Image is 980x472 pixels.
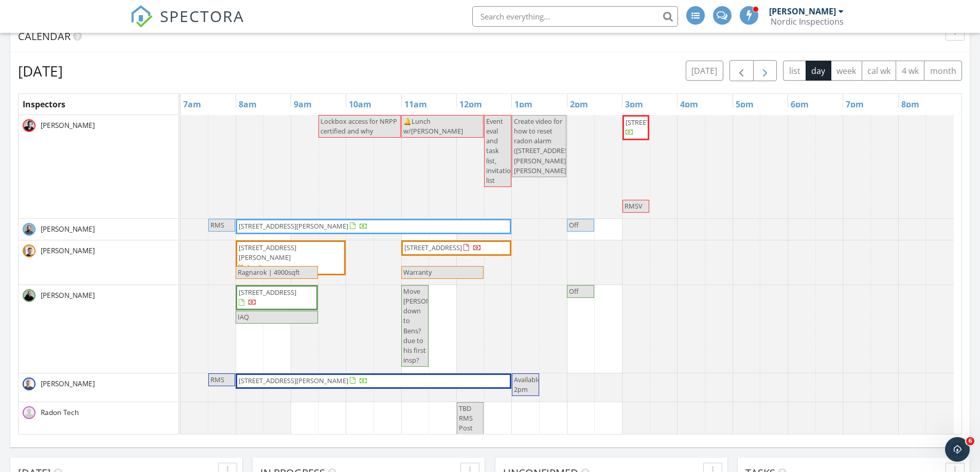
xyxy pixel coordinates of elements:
[130,14,244,35] a: SPECTORA
[806,61,831,81] button: day
[783,61,806,81] button: list
[239,243,296,262] span: [STREET_ADDRESS][PERSON_NAME]
[678,96,701,112] a: 4pm
[18,61,63,81] h2: [DATE]
[23,223,35,236] img: benappel2.png
[626,118,683,127] span: [STREET_ADDRESS]
[512,96,535,112] a: 1pm
[291,96,314,112] a: 9am
[23,244,35,257] img: thumbnail_nordic__29a1584.jpg
[23,406,35,419] img: default-user-f0147aede5fd5fa78ca7ade42f37bd4542148d508eef1c3d3ea960f66861d68b.jpg
[23,377,35,390] img: thumbnail_nordic_29a1592.jpg
[239,376,348,385] span: [STREET_ADDRESS][PERSON_NAME]
[239,221,348,231] span: [STREET_ADDRESS][PERSON_NAME]
[23,119,35,132] img: nordichomeinsp0002rt.jpg
[843,96,866,112] a: 7pm
[403,287,455,365] span: Move [PERSON_NAME] down to Bens? due to his first insp?
[39,407,81,418] span: Radon Tech
[945,437,970,462] iframe: Intercom live chat
[771,16,844,27] div: Nordic Inspections
[39,290,97,300] span: [PERSON_NAME]
[246,263,271,272] div: Confirm
[402,96,430,112] a: 11am
[686,61,723,81] button: [DATE]
[899,96,922,112] a: 8pm
[18,29,70,43] span: Calendar
[896,61,924,81] button: 4 wk
[320,117,397,136] span: Lockbox access for NRPP certified and why
[569,287,579,296] span: Off
[733,96,756,112] a: 5pm
[569,220,579,230] span: Off
[472,6,678,27] input: Search everything...
[404,243,462,252] span: [STREET_ADDRESS]
[753,60,777,81] button: Next day
[459,404,521,472] span: TBD RMS Post Test Pickup | Aysia ([STREET_ADDRESS])
[39,246,97,256] span: [PERSON_NAME]
[622,96,646,112] a: 3pm
[486,117,515,185] span: Event eval and task list, invitation list
[39,224,97,234] span: [PERSON_NAME]
[403,268,432,277] span: Warranty
[514,375,541,394] span: Available 2pm
[403,117,463,136] span: 🔔Lunch w/[PERSON_NAME]
[831,61,862,81] button: week
[457,96,485,112] a: 12pm
[23,99,65,110] span: Inspectors
[862,61,897,81] button: cal wk
[238,268,300,277] span: Ragnarok | 4900sqft
[514,117,574,175] span: Create video for how to reset radon alarm ([STREET_ADDRESS][PERSON_NAME][PERSON_NAME])
[236,96,259,112] a: 8am
[239,288,296,297] span: [STREET_ADDRESS]
[130,5,153,28] img: The Best Home Inspection Software - Spectora
[23,289,35,302] img: ben_zerr_2021.jpg2.jpg
[346,96,374,112] a: 10am
[181,96,204,112] a: 7am
[625,201,643,211] span: RMSV
[238,312,249,322] span: IAQ
[788,96,811,112] a: 6pm
[924,61,962,81] button: month
[966,437,974,445] span: 6
[160,5,244,27] span: SPECTORA
[210,375,224,384] span: RMS
[769,6,836,16] div: [PERSON_NAME]
[567,96,591,112] a: 2pm
[39,120,97,130] span: [PERSON_NAME]
[729,60,754,81] button: Previous day
[210,220,224,230] span: RMS
[39,379,97,389] span: [PERSON_NAME]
